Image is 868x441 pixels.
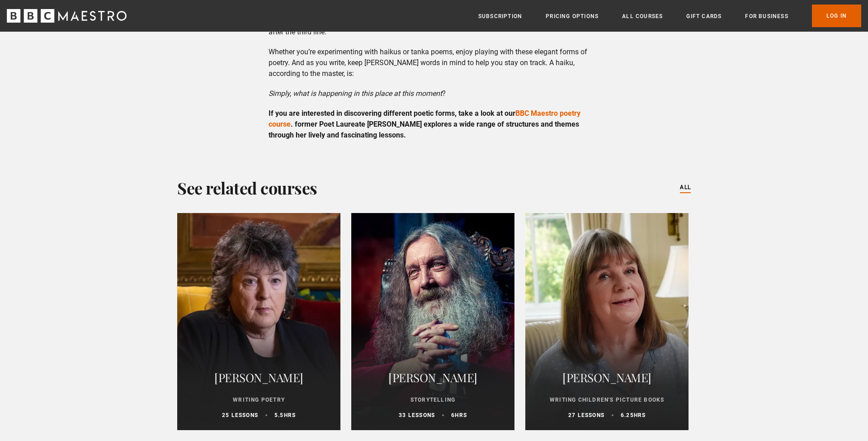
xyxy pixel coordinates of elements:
[284,412,296,418] abbr: hrs
[455,412,467,418] abbr: hrs
[478,12,522,21] a: Subscription
[399,411,435,419] p: 33 lessons
[451,411,467,419] p: 6
[351,213,514,430] a: [PERSON_NAME] Storytelling 33 lessons 6hrs
[269,47,600,79] p: Whether you’re experimenting with haikus or tanka poems, enjoy playing with these elegant forms o...
[568,411,604,419] p: 27 lessons
[269,109,580,139] strong: If you are interested in discovering different poetic forms, take a look at our . former Poet Lau...
[177,177,317,199] h2: See related courses
[812,5,861,27] a: Log In
[362,396,504,404] p: Storytelling
[745,12,788,21] a: For business
[269,88,600,99] p: ?
[269,109,580,128] a: BBC Maestro poetry course
[536,367,678,389] h2: [PERSON_NAME]
[478,5,861,27] nav: Primary
[622,12,663,21] a: All Courses
[680,183,691,193] a: All
[274,411,296,419] p: 5.5
[686,12,722,21] a: Gift Cards
[188,396,330,404] p: Writing Poetry
[621,411,646,419] p: 6.25
[525,213,689,430] a: [PERSON_NAME] Writing Children's Picture Books 27 lessons 6.25hrs
[634,412,646,418] abbr: hrs
[536,396,678,404] p: Writing Children's Picture Books
[177,213,340,430] a: [PERSON_NAME] Writing Poetry 25 lessons 5.5hrs
[7,9,127,23] svg: BBC Maestro
[222,411,258,419] p: 25 lessons
[362,367,504,389] h2: [PERSON_NAME]
[188,367,330,389] h2: [PERSON_NAME]
[546,12,599,21] a: Pricing Options
[269,89,442,98] em: Simply, what is happening in this place at this moment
